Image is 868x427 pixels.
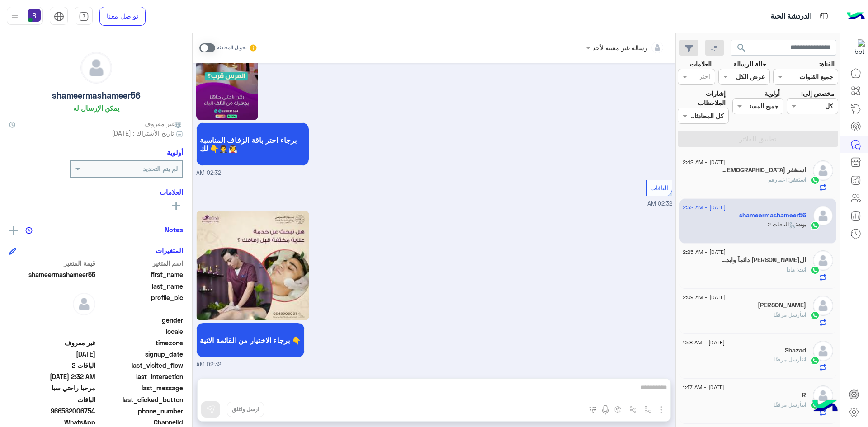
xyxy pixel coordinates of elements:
[683,248,726,256] span: [DATE] - 2:25 AM
[819,59,835,69] label: القناة:
[196,10,258,120] img: Q2FwdHVyZSAoMTEpLnBuZw%3D%3D.png
[97,270,184,279] span: first_name
[196,361,221,369] span: 02:32 AM
[9,383,95,393] span: مرحبا راحتي سبا
[9,338,95,347] span: غير معروف
[25,227,33,234] img: notes
[167,148,183,156] h6: أولوية
[768,221,797,228] span: : الباقات 2
[97,327,184,336] span: locale
[99,7,146,26] a: تواصل معنا
[720,256,806,264] h5: الحمدلله دائماً وابداً🤎
[227,402,264,417] button: ارسل واغلق
[813,250,833,271] img: defaultAdmin.png
[650,184,668,192] span: الباقات
[196,211,310,320] img: Q2FwdHVyZSAoMykucG5n.png
[802,311,806,318] span: انت
[678,89,726,108] label: إشارات الملاحظات
[97,383,184,393] span: last_message
[97,372,184,381] span: last_interaction
[9,258,95,268] span: قيمة المتغير
[774,401,802,408] span: أرسل مرفقًا
[797,221,806,228] span: بوت
[813,160,833,181] img: defaultAdmin.png
[9,406,95,416] span: 966582006754
[736,42,747,53] span: search
[97,361,184,370] span: last_visited_flow
[9,395,95,404] span: الباقات
[811,356,820,365] img: WhatsApp
[720,166,806,174] h5: استغفر الله
[9,11,20,22] img: profile
[97,315,184,325] span: gender
[200,336,301,344] span: برجاء الاختيار من القائمة الاتية 👇
[9,327,95,336] span: null
[683,383,725,391] span: [DATE] - 1:47 AM
[809,391,841,422] img: hulul-logo.png
[733,59,766,69] label: حالة الرسالة
[811,176,820,185] img: WhatsApp
[97,406,184,416] span: phone_number
[731,40,753,59] button: search
[813,206,833,226] img: defaultAdmin.png
[768,176,790,183] span: اعمارهم
[73,293,95,315] img: defaultAdmin.png
[678,131,838,147] button: تطبيق الفلاتر
[811,266,820,275] img: WhatsApp
[798,266,806,273] span: انت
[770,10,811,23] p: الدردشة الحية
[785,347,806,354] h5: Shazad
[790,176,806,183] span: استغفر
[9,361,95,370] span: الباقات 2
[97,349,184,359] span: signup_date
[802,356,806,363] span: انت
[647,200,672,207] span: 02:32 AM
[774,356,802,363] span: أرسل مرفقًا
[75,7,93,26] a: tab
[97,293,184,314] span: profile_pic
[9,418,95,427] span: 2
[54,11,64,22] img: tab
[758,301,806,309] h5: Moataz Mohamed
[683,293,726,301] span: [DATE] - 2:09 AM
[813,296,833,316] img: defaultAdmin.png
[28,9,41,22] img: userImage
[849,39,865,56] img: 322853014244696
[739,211,806,219] h5: shameermashameer56
[97,258,184,268] span: اسم المتغير
[787,266,798,273] span: هادا
[73,104,119,112] h6: يمكن الإرسال له
[52,90,141,101] h5: shameermashameer56
[683,158,726,166] span: [DATE] - 2:42 AM
[774,311,802,318] span: أرسل مرفقًا
[217,44,247,52] small: تحويل المحادثة
[9,226,18,235] img: add
[9,270,95,279] span: shameermashameer56
[699,71,712,83] div: اختر
[97,418,184,427] span: ChannelId
[9,315,95,325] span: null
[818,10,830,22] img: tab
[9,349,95,359] span: 2025-08-27T23:31:50.159Z
[200,136,306,153] span: برجاء اختر باقة الزفاف المناسبة لك 👇🤵👰
[811,221,820,230] img: WhatsApp
[802,401,806,408] span: انت
[801,89,835,98] label: مخصص إلى:
[97,282,184,291] span: last_name
[813,385,833,406] img: defaultAdmin.png
[112,128,174,138] span: تاريخ الأشتراك : [DATE]
[79,11,89,22] img: tab
[9,372,95,381] span: 2025-08-27T23:32:52.033Z
[97,395,184,404] span: last_clicked_button
[813,341,833,361] img: defaultAdmin.png
[683,203,726,211] span: [DATE] - 2:32 AM
[847,7,865,26] img: Logo
[81,52,112,83] img: defaultAdmin.png
[196,169,221,178] span: 02:32 AM
[144,119,183,128] span: غير معروف
[802,391,806,399] h5: R
[156,246,183,254] h6: المتغيرات
[683,338,725,347] span: [DATE] - 1:58 AM
[97,338,184,347] span: timezone
[165,225,183,234] h6: Notes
